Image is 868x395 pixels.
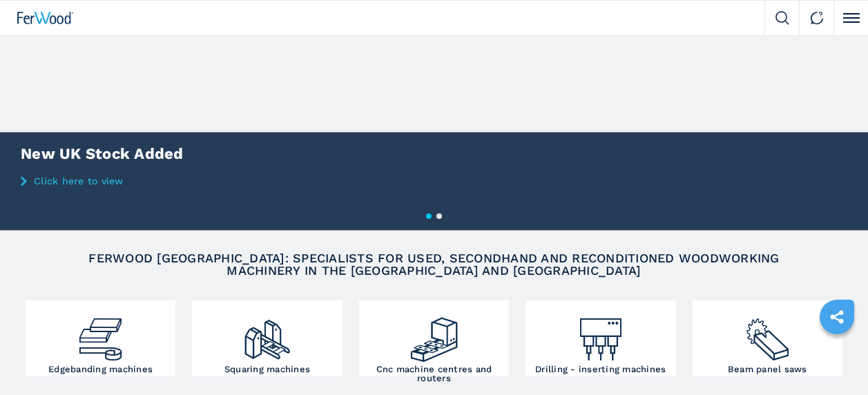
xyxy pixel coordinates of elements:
[728,365,807,374] h3: Beam panel saws
[242,304,293,365] img: squadratrici_2.png
[576,304,626,365] img: foratrici_inseritrici_2.png
[26,300,175,376] a: Edgebanding machines
[693,300,842,376] a: Beam panel saws
[820,300,854,334] a: sharethis
[436,213,442,219] button: 2
[17,12,74,24] img: Ferwood
[409,304,459,365] img: centro_di_lavoro_cnc_2.png
[742,304,793,365] img: sezionatrici_2.png
[426,213,432,219] button: 1
[192,300,342,376] a: Squaring machines
[48,365,153,374] h3: Edgebanding machines
[775,11,789,25] img: Search
[535,365,666,374] h3: Drilling - inserting machines
[810,11,824,25] img: Contact us
[359,300,509,376] a: Cnc machine centres and routers
[75,304,126,365] img: bordatrici_1.png
[833,1,868,35] button: Click to toggle menu
[59,252,809,277] h2: FERWOOD [GEOGRAPHIC_DATA]: SPECIALISTS FOR USED, SECONDHAND AND RECONDITIONED WOODWORKING MACHINE...
[525,300,675,376] a: Drilling - inserting machines
[224,365,310,374] h3: Squaring machines
[363,365,505,383] h3: Cnc machine centres and routers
